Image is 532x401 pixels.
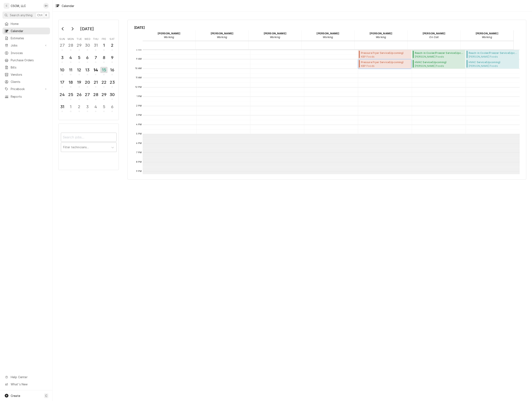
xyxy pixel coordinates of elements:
[361,64,410,67] span: KBP Foods [PERSON_NAME] KFC # [STREET_ADDRESS][PERSON_NAME][US_STATE]
[43,3,49,9] div: Serra Heyen's Avatar
[108,36,116,41] th: Saturday
[11,72,48,77] span: Vendors
[2,42,50,49] a: Go to Jobs
[415,64,464,67] span: [PERSON_NAME] Foods [PERSON_NAME] # 31736 / [STREET_ADDRESS][PERSON_NAME][US_STATE]
[482,36,492,39] em: Working
[11,65,48,70] span: Bills
[134,86,143,89] span: 12 PM
[361,51,410,55] span: Pressure Fryer Service ( Upcoming )
[93,54,99,61] div: 7
[317,32,339,35] strong: [PERSON_NAME]
[100,67,108,73] div: 15
[58,36,66,41] th: Sunday
[466,50,519,59] div: Reach-in Cooler/Freezer Service(Upcoming)[PERSON_NAME] Foods[PERSON_NAME] # 31736 / [STREET_ADDRE...
[59,92,65,98] div: 24
[67,104,74,110] div: 1
[358,50,411,59] div: Pressure Fryer Service(Upcoming)KBP Foods[PERSON_NAME] KFC # [STREET_ADDRESS][PERSON_NAME][US_STATE]
[76,67,82,73] div: 12
[415,60,464,64] span: HVAC Service ( Upcoming )
[93,67,99,73] div: 14
[466,59,519,69] div: HVAC Service(Upcoming)[PERSON_NAME] Foods[PERSON_NAME] # 31736 / [STREET_ADDRESS][PERSON_NAME][US...
[76,54,82,61] div: 5
[135,57,143,61] span: 9 AM
[135,114,143,117] span: 3 PM
[11,29,48,33] span: Calendar
[469,60,518,64] span: HVAC Service ( Upcoming )
[84,42,91,48] div: 30
[109,104,115,110] div: 6
[11,87,42,91] span: Pricebook
[59,54,65,61] div: 3
[2,57,50,64] a: Purchase Orders
[79,25,95,32] div: [DATE]
[407,30,460,41] div: Sam Smith - On Call
[11,36,48,40] span: Estimates
[143,30,196,41] div: Chris Lynch - Working
[469,64,518,67] span: [PERSON_NAME] Foods [PERSON_NAME] # 31736 / [STREET_ADDRESS][PERSON_NAME][US_STATE]
[135,142,143,145] span: 6 PM
[76,42,82,48] div: 29
[11,382,47,386] span: What's New
[59,104,65,110] div: 31
[61,129,117,156] div: Calendar Filters
[101,42,107,48] div: 1
[412,50,465,59] div: Reach-in Cooler/Freezer Service(Upcoming)[PERSON_NAME] Foods[PERSON_NAME] # 31736 / [STREET_ADDRE...
[370,32,392,35] strong: [PERSON_NAME]
[2,86,50,92] a: Go to Pricebook
[100,36,108,41] th: Friday
[423,32,445,35] strong: [PERSON_NAME]
[59,25,67,32] button: Go to previous month
[84,79,91,85] div: 20
[4,3,9,9] div: CSCM, LLC's Avatar
[134,25,520,30] span: [DATE]
[136,95,143,98] span: 1 PM
[11,80,48,84] span: Clients
[469,51,518,55] span: Reach-in Cooler/Freezer Service ( Upcoming )
[135,123,143,126] span: 4 PM
[59,79,65,85] div: 17
[11,375,47,379] span: Help Center
[2,12,50,19] button: Search anythingCtrlK
[76,92,82,98] div: 26
[84,54,91,61] div: 6
[93,104,99,110] div: 4
[109,79,115,85] div: 23
[67,67,74,73] div: 11
[358,50,411,59] div: [Service] Pressure Fryer Service KBP Foods Homer Adams KFC # 5842 / 2994 Homer M Adams Pkwy, Alto...
[412,50,465,59] div: [Service] Reach-in Cooler/Freezer Service Estel Foods Jennings McDonald's # 31736 / 8983 Jennings...
[101,92,107,98] div: 29
[2,50,50,56] a: Invoices
[2,71,50,78] a: Vendors
[4,3,9,9] div: C
[466,59,519,69] div: [Service] HVAC Service Estel Foods Jennings McDonald's # 31736 / 8983 Jennings Station Rd, Jennin...
[45,394,47,398] span: C
[84,67,91,73] div: 13
[68,25,76,32] button: Go to next month
[412,59,465,69] div: HVAC Service(Upcoming)[PERSON_NAME] Foods[PERSON_NAME] # 31736 / [STREET_ADDRESS][PERSON_NAME][US...
[109,42,115,48] div: 2
[67,42,74,48] div: 28
[59,67,65,73] div: 10
[2,35,50,42] a: Estimates
[361,60,410,64] span: Pressure Fryer Service ( Upcoming )
[195,30,249,41] div: Dena Vecchetti - Working
[58,20,119,120] div: Calendar Day Picker
[2,93,50,100] a: Reports
[67,54,74,61] div: 4
[66,36,75,41] th: Monday
[135,170,143,173] span: 9 PM
[93,79,99,85] div: 21
[10,13,32,17] span: Search anything
[415,55,464,58] span: [PERSON_NAME] Foods [PERSON_NAME] # 31736 / [STREET_ADDRESS][PERSON_NAME][US_STATE]
[93,42,99,48] div: 31
[134,67,143,70] span: 10 AM
[76,79,82,85] div: 19
[43,3,49,9] div: SH
[354,30,407,41] div: Jonnie Pakovich - Working
[11,394,20,398] span: Create
[358,59,411,69] div: [Service] Pressure Fryer Service KBP Foods Homer Adams KFC # 5842 / 2994 Homer M Adams Pkwy, Alto...
[476,32,498,35] strong: [PERSON_NAME]
[429,36,438,39] em: On Call
[109,54,115,61] div: 9
[264,32,286,35] strong: [PERSON_NAME]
